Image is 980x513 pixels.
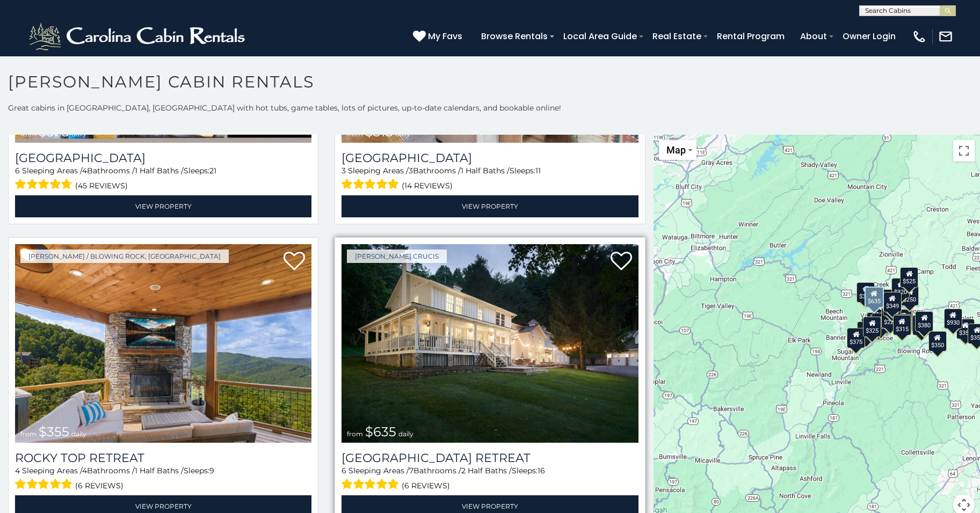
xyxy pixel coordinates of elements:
[342,151,638,165] a: [GEOGRAPHIC_DATA]
[15,195,311,217] a: View Property
[75,179,128,193] span: (45 reviews)
[881,289,899,310] div: $565
[659,140,696,160] button: Change map style
[938,29,953,44] img: mail-regular-white.png
[82,166,87,175] span: 4
[894,309,912,329] div: $395
[75,479,124,493] span: (6 reviews)
[402,479,450,493] span: (6 reviews)
[795,27,832,46] a: About
[209,166,216,175] span: 21
[863,317,881,337] div: $325
[402,179,453,193] span: (14 reviews)
[342,151,638,165] h3: Chimney Island
[82,466,87,475] span: 4
[209,466,214,475] span: 9
[666,144,686,156] span: Map
[409,466,413,475] span: 7
[284,251,305,273] a: Add to favorites
[901,285,919,306] div: $250
[365,424,396,439] span: $635
[611,251,632,273] a: Add to favorites
[900,267,918,288] div: $525
[135,466,184,475] span: 1 Half Baths /
[476,27,553,46] a: Browse Rentals
[20,130,37,138] span: from
[347,430,363,438] span: from
[912,29,927,44] img: phone-regular-white.png
[342,244,638,443] a: Valley Farmhouse Retreat from $635 daily
[428,30,462,43] span: My Favs
[20,430,37,438] span: from
[15,166,20,175] span: 6
[912,315,931,335] div: $695
[15,244,311,443] img: Rocky Top Retreat
[395,130,410,138] span: daily
[15,244,311,443] a: Rocky Top Retreat from $355 daily
[15,151,311,165] a: [GEOGRAPHIC_DATA]
[15,151,311,165] h3: Wildlife Manor
[558,27,642,46] a: Local Area Guide
[342,195,638,217] a: View Property
[342,244,638,443] img: Valley Farmhouse Retreat
[944,309,962,329] div: $930
[956,319,975,339] div: $355
[893,314,911,334] div: $480
[856,282,875,303] div: $305
[712,27,790,46] a: Rental Program
[892,315,911,335] div: $315
[398,430,413,438] span: daily
[953,140,975,162] button: Toggle fullscreen view
[461,466,512,475] span: 2 Half Baths /
[342,465,638,493] div: Sleeping Areas / Bathrooms / Sleeps:
[39,424,69,439] span: $355
[461,166,510,175] span: 1 Half Baths /
[20,250,229,263] a: [PERSON_NAME] / Blowing Rock, [GEOGRAPHIC_DATA]
[342,166,346,175] span: 3
[27,20,250,53] img: White-1-2.png
[409,166,413,175] span: 3
[15,466,20,475] span: 4
[71,430,86,438] span: daily
[135,166,184,175] span: 1 Half Baths /
[347,250,447,263] a: [PERSON_NAME] Crucis
[342,466,346,475] span: 6
[865,287,884,308] div: $635
[15,165,311,193] div: Sleeping Areas / Bathrooms / Sleeps:
[647,27,707,46] a: Real Estate
[342,165,638,193] div: Sleeping Areas / Bathrooms / Sleeps:
[71,130,86,138] span: daily
[342,451,638,465] h3: Valley Farmhouse Retreat
[883,292,902,312] div: $349
[15,451,311,465] a: Rocky Top Retreat
[915,311,933,332] div: $380
[413,30,465,43] a: My Favs
[881,308,899,328] div: $225
[342,451,638,465] a: [GEOGRAPHIC_DATA] Retreat
[15,465,311,493] div: Sleeping Areas / Bathrooms / Sleeps:
[847,328,865,348] div: $375
[837,27,901,46] a: Owner Login
[535,166,541,175] span: 11
[538,466,545,475] span: 16
[928,331,947,351] div: $350
[873,301,891,321] div: $410
[891,278,910,298] div: $320
[872,313,890,333] div: $395
[347,130,363,138] span: from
